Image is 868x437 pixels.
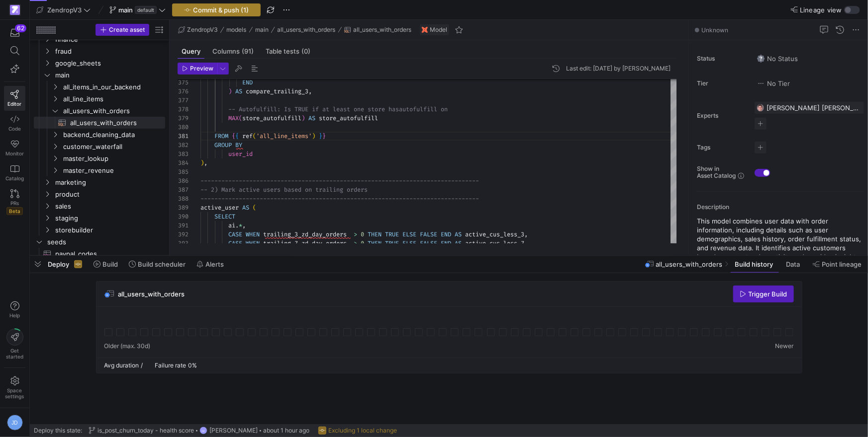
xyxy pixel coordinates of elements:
span: Older (max. 30d) [104,343,151,350]
div: Press SPACE to select this row. [34,93,165,105]
span: ) [312,132,315,140]
button: all_users_with_orders [275,24,338,36]
span: Newer [775,343,794,350]
span: THEN [368,239,382,247]
button: JD [4,412,25,433]
span: MAX [228,114,239,122]
p: This model combines user data with order information, including details such as user demographics... [697,217,864,297]
button: Point lineage [808,256,866,273]
div: 389 [178,203,189,212]
span: store_autofulfill [319,114,378,122]
span: / [141,362,143,369]
div: 392 [178,230,189,239]
button: Build [89,256,122,273]
div: Press SPACE to select this row. [34,152,165,164]
span: compare_trailing_3 [246,87,308,95]
button: models [224,24,249,36]
span: } [319,132,322,140]
span: { [235,132,239,140]
span: ELSE [402,230,416,238]
div: 62 [15,24,26,32]
div: 385 [178,167,189,176]
div: 380 [178,123,189,132]
span: CASE [228,239,242,247]
span: ------------------------------ [375,195,479,203]
span: all_users_with_orders [353,26,411,33]
span: ( [239,114,242,122]
div: 387 [178,185,189,194]
span: Trigger Build [749,290,787,298]
button: Getstarted [4,325,25,364]
span: store_autofulfill [242,114,301,122]
span: active_user [200,204,239,212]
button: Preview [178,63,217,74]
span: Help [8,312,21,318]
div: 393 [178,239,189,248]
span: THEN [368,230,382,238]
a: Code [4,111,25,136]
span: main [255,26,269,33]
button: ZendropV3 [176,24,220,36]
span: Point lineage [822,260,862,268]
div: Press SPACE to select this row. [34,236,165,248]
span: seeds [47,236,164,248]
span: Excluding 1 local change [328,427,397,434]
span: FALSE [420,230,437,238]
div: JD [7,415,23,431]
span: GROUP [214,141,232,149]
div: Press SPACE to select this row. [34,176,165,188]
button: main [253,24,271,36]
span: , [524,230,528,238]
div: Press SPACE to select this row. [34,188,165,200]
button: all_users_with_orders [342,24,414,36]
span: all_items_in_our_backend [63,81,164,93]
div: 376 [178,87,189,96]
div: 379 [178,114,189,123]
span: Model [430,26,447,33]
span: models [227,26,247,33]
a: Editor [4,86,25,111]
span: ZendropV3 [187,26,218,33]
button: No tierNo Tier [755,77,792,90]
span: all_users_with_orders [63,105,164,117]
button: is_post_churn_today - health scoreGC[PERSON_NAME]about 1 hour ago [86,424,312,437]
div: Press SPACE to select this row. [34,117,165,129]
a: all_users_with_orders​​​​​​​​​​ [34,117,165,129]
span: [PERSON_NAME] [209,427,258,434]
span: 0 [361,239,364,247]
span: Get started [6,348,23,360]
button: No statusNo Status [755,52,800,65]
img: https://storage.googleapis.com/y42-prod-data-exchange/images/qZXOSqkTtPuVcXVzF40oUlM07HVTwZXfPK0U... [10,5,20,15]
span: autofulfill on [399,105,448,113]
button: Data [781,256,806,273]
div: 386 [178,176,189,185]
span: ------------------------------ [375,177,479,185]
span: Code [8,126,21,132]
span: PRs [10,200,19,206]
span: Create asset [109,26,145,33]
div: 388 [178,194,189,203]
span: Deploy this state: [34,427,82,434]
span: [PERSON_NAME] [PERSON_NAME] [PERSON_NAME] [767,104,860,112]
span: } [322,132,326,140]
span: FROM [214,132,228,140]
span: ) [200,159,204,167]
button: maindefault [107,3,168,16]
span: Show in Asset Catalog [697,165,736,179]
span: -- 2) Mark active users based on trailing orders [200,186,368,194]
span: AS [308,114,315,122]
span: all_users_with_orders [278,26,336,33]
span: 0 [361,230,364,238]
div: 377 [178,96,189,105]
span: master_revenue [63,165,164,176]
a: Catalog [4,160,25,185]
span: , [308,87,312,95]
span: active_cus_less_7 [465,239,524,247]
div: Press SPACE to select this row. [34,224,165,236]
span: . [235,221,239,229]
span: staging [55,213,164,224]
div: Press SPACE to select this row. [34,45,165,57]
span: SELECT [214,213,235,220]
span: 0% [189,362,197,369]
div: Press SPACE to select this row. [34,212,165,224]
